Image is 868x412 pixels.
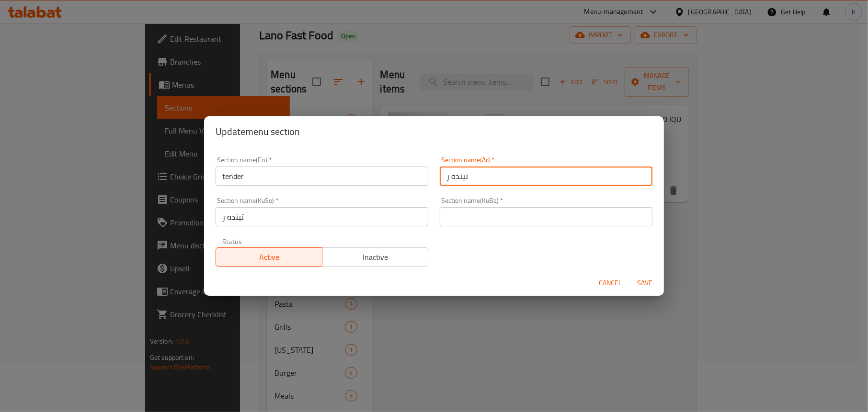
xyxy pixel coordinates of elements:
h2: Update menu section [216,124,652,139]
button: Active [216,247,322,267]
span: Cancel [599,277,622,289]
input: Please enter section name(ar) [440,167,652,186]
button: Inactive [322,247,429,267]
button: Save [629,274,660,292]
button: Cancel [595,274,626,292]
span: Active [220,250,319,264]
input: Please enter section name(KuBa) [440,207,652,226]
span: Inactive [326,250,425,264]
input: Please enter section name(KuSo) [216,207,428,226]
span: Save [633,277,656,289]
input: Please enter section name(en) [216,167,428,186]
